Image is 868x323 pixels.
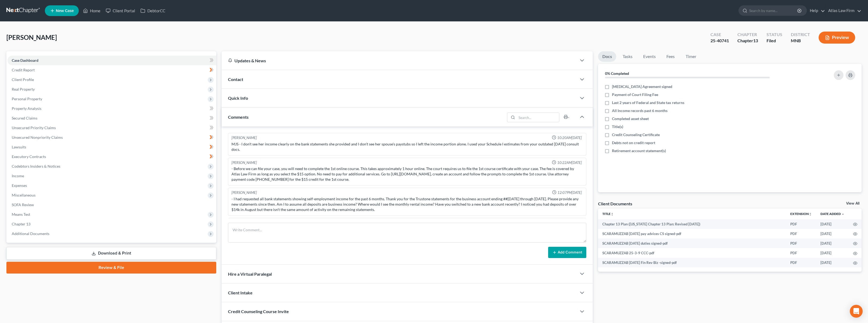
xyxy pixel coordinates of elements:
[7,200,216,210] a: SOFA Review
[612,124,623,129] span: Title(s)
[662,51,679,62] a: Fees
[598,258,786,267] td: SCARAMUZZAB [DATE] Fin Rev Biz -signed-pdf
[228,95,248,101] span: Quick Info
[826,6,861,16] a: Atlas Law Firm
[228,290,253,295] span: Client Intake
[816,239,849,248] td: [DATE]
[12,135,63,140] span: Unsecured Nonpriority Claims
[7,65,216,75] a: Credit Report
[12,116,37,120] span: Secured Claims
[807,6,825,16] a: Help
[611,213,614,216] i: unfold_more
[228,58,570,63] div: Updates & News
[786,258,816,267] td: PDF
[6,262,216,274] a: Review & File
[56,9,74,13] span: New Case
[557,135,582,140] span: 10:20AM[DATE]
[767,38,782,44] div: Filed
[12,231,49,236] span: Additional Documents
[12,174,24,178] span: Income
[12,125,56,130] span: Unsecured Priority Claims
[557,190,582,195] span: 12:07PM[DATE]
[138,6,168,16] a: DebtorCC
[602,212,614,216] a: Titleunfold_more
[557,160,582,165] span: 10:22AM[DATE]
[12,212,30,217] span: Means Test
[598,229,786,239] td: SCARAMUZZAB [DATE] pay advices CS signed-pdf
[231,190,257,195] div: [PERSON_NAME]
[737,32,758,38] div: Chapter
[12,164,60,168] span: Codebtors Insiders & Notices
[12,77,34,82] span: Client Profile
[767,32,782,38] div: Status
[618,51,637,62] a: Tasks
[612,84,672,89] span: [MEDICAL_DATA] Agreement signed
[816,219,849,229] td: [DATE]
[816,248,849,258] td: [DATE]
[753,38,758,43] span: 13
[231,160,257,165] div: [PERSON_NAME]
[605,71,629,76] strong: 0% Completed
[791,32,810,38] div: District
[12,87,35,91] span: Real Property
[710,32,729,38] div: Case
[786,219,816,229] td: PDF
[12,58,38,63] span: Case Dashboard
[228,271,272,276] span: Hire a Virtual Paralegal
[7,104,216,113] a: Property Analysis
[231,166,583,182] div: - Before we can file your case, you will need to complete the 1st online course. This takes appro...
[612,92,658,97] span: Payment of Court Filing Fee
[12,106,41,111] span: Property Analysis
[816,258,849,267] td: [DATE]
[710,38,729,44] div: 25-40741
[231,196,583,212] div: - I had requested all bank statements showing self-employment income for the past 6 months. Thank...
[12,68,35,72] span: Credit Report
[7,142,216,152] a: Lawsuits
[6,247,216,260] a: Download & Print
[548,247,586,258] button: Add Comment
[786,239,816,248] td: PDF
[231,141,583,152] div: MJS - I don't see her income clearly on the bank statements she provided and I don't see her spou...
[12,193,36,197] span: Miscellaneous
[819,32,855,44] button: Preview
[681,51,701,62] a: Timer
[12,145,26,149] span: Lawsuits
[790,212,812,216] a: Extensionunfold_more
[231,135,257,140] div: [PERSON_NAME]
[7,56,216,65] a: Case Dashboard
[737,38,758,44] div: Chapter
[749,6,798,16] input: Search by name...
[598,51,616,62] a: Docs
[816,229,849,239] td: [DATE]
[598,239,786,248] td: SCARAMUZZAB [DATE] duties signed-pdf
[791,38,810,44] div: MNB
[612,148,666,153] span: Retirement account statement(s)
[786,229,816,239] td: PDF
[786,248,816,258] td: PDF
[612,100,684,105] span: Last 2 years of Federal and State tax returns
[820,212,845,216] a: Date Added expand_more
[7,113,216,123] a: Secured Claims
[612,116,649,121] span: Completed asset sheet
[228,77,243,82] span: Contact
[6,33,57,41] span: [PERSON_NAME]
[598,201,632,206] div: Client Documents
[12,222,30,226] span: Chapter 13
[12,154,46,159] span: Executory Contracts
[228,309,289,314] span: Credit Counseling Course Invite
[809,213,812,216] i: unfold_more
[612,140,655,145] span: Debts not on credit report
[846,202,859,205] a: View All
[103,6,138,16] a: Client Portal
[612,132,660,137] span: Credit Counseling Certificate
[7,152,216,161] a: Executory Contracts
[7,123,216,133] a: Unsecured Priority Claims
[80,6,103,16] a: Home
[517,113,559,122] input: Search...
[12,183,27,188] span: Expenses
[7,133,216,142] a: Unsecured Nonpriority Claims
[598,248,786,258] td: SCARAMUZZAB 25-3-9 CCC-pdf
[841,213,845,216] i: expand_more
[12,202,34,207] span: SOFA Review
[12,97,42,101] span: Personal Property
